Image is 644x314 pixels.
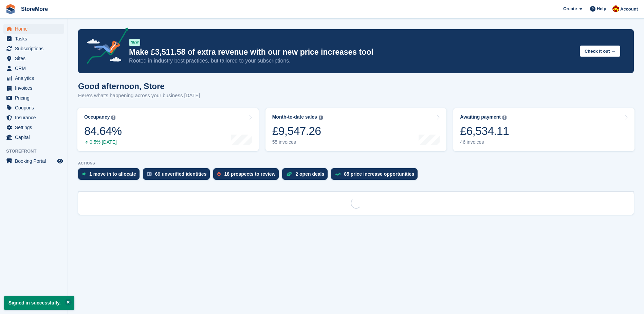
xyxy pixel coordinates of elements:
a: Awaiting payment £6,534.11 46 invoices [453,108,634,151]
span: Tasks [15,34,56,43]
div: 1 move in to allocate [89,171,136,177]
div: Awaiting payment [460,114,501,120]
span: Analytics [15,73,56,83]
img: Store More Team [612,5,619,12]
img: icon-info-grey-7440780725fd019a000dd9b08b2336e03edf1995a4989e88bcd33f0948082b44.svg [502,116,507,120]
button: Check it out → [580,46,620,57]
span: Create [563,5,577,12]
div: 2 open deals [295,171,324,177]
span: Capital [15,133,56,142]
span: Subscriptions [15,44,56,53]
span: Sites [15,54,56,63]
a: menu [3,64,64,73]
img: verify_identity-adf6edd0f0f0b5bbfe63781bf79b02c33cf7c696d77639b501bdc392416b5a36.svg [147,172,152,176]
p: Signed in successfully. [4,296,74,310]
span: Settings [15,123,56,132]
p: Rooted in industry best practices, but tailored to your subscriptions. [129,57,574,65]
span: Help [597,5,606,12]
a: menu [3,24,64,34]
div: NEW [129,39,140,46]
a: menu [3,34,64,43]
div: Occupancy [84,114,110,120]
div: 18 prospects to review [224,171,275,177]
p: Here's what's happening across your business [DATE] [78,92,200,100]
div: 0.5% [DATE] [84,139,122,145]
a: Occupancy 84.64% 0.5% [DATE] [77,108,259,151]
a: 69 unverified identities [143,168,214,183]
div: Month-to-date sales [272,114,317,120]
img: icon-info-grey-7440780725fd019a000dd9b08b2336e03edf1995a4989e88bcd33f0948082b44.svg [111,116,115,120]
img: price-adjustments-announcement-icon-8257ccfd72463d97f412b2fc003d46551f7dbcb40ab6d574587a9cd5c0d94... [81,28,129,66]
span: Account [620,6,638,13]
a: StoreMore [18,3,51,15]
div: 55 invoices [272,139,323,145]
a: menu [3,83,64,93]
a: menu [3,113,64,122]
img: move_ins_to_allocate_icon-fdf77a2bb77ea45bf5b3d319d69a93e2d87916cf1d5bf7949dd705db3b84f3ca.svg [82,172,86,176]
a: menu [3,93,64,103]
div: 46 invoices [460,139,509,145]
img: stora-icon-8386f47178a22dfd0bd8f6a31ec36ba5ce8667c1dd55bd0f319d3a0aa187defe.svg [5,4,16,14]
span: Insurance [15,113,56,122]
a: menu [3,54,64,63]
img: prospect-51fa495bee0391a8d652442698ab0144808aea92771e9ea1ae160a38d050c398.svg [217,172,221,176]
a: Preview store [56,157,64,165]
div: £9,547.26 [272,124,323,138]
img: price_increase_opportunities-93ffe204e8149a01c8c9dc8f82e8f89637d9d84a8eef4429ea346261dce0b2c0.svg [335,173,341,176]
span: Coupons [15,103,56,112]
p: Make £3,511.58 of extra revenue with our new price increases tool [129,47,574,57]
p: ACTIONS [78,161,634,165]
h1: Good afternoon, Store [78,82,200,91]
div: £6,534.11 [460,124,509,138]
img: icon-info-grey-7440780725fd019a000dd9b08b2336e03edf1995a4989e88bcd33f0948082b44.svg [319,116,323,120]
div: 69 unverified identities [155,171,207,177]
a: menu [3,133,64,142]
a: 18 prospects to review [213,168,282,183]
span: Storefront [6,148,68,155]
a: menu [3,44,64,53]
a: 85 price increase opportunities [331,168,421,183]
a: menu [3,73,64,83]
span: Invoices [15,83,56,93]
a: menu [3,103,64,112]
a: Month-to-date sales £9,547.26 55 invoices [265,108,447,151]
a: menu [3,123,64,132]
span: Pricing [15,93,56,103]
div: 84.64% [84,124,122,138]
span: Booking Portal [15,156,56,166]
img: deal-1b604bf984904fb50ccaf53a9ad4b4a5d6e5aea283cecdc64d6e3604feb123c2.svg [286,172,292,176]
a: menu [3,156,64,166]
span: CRM [15,64,56,73]
a: 2 open deals [282,168,331,183]
a: 1 move in to allocate [78,168,143,183]
div: 85 price increase opportunities [344,171,414,177]
span: Home [15,24,56,34]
